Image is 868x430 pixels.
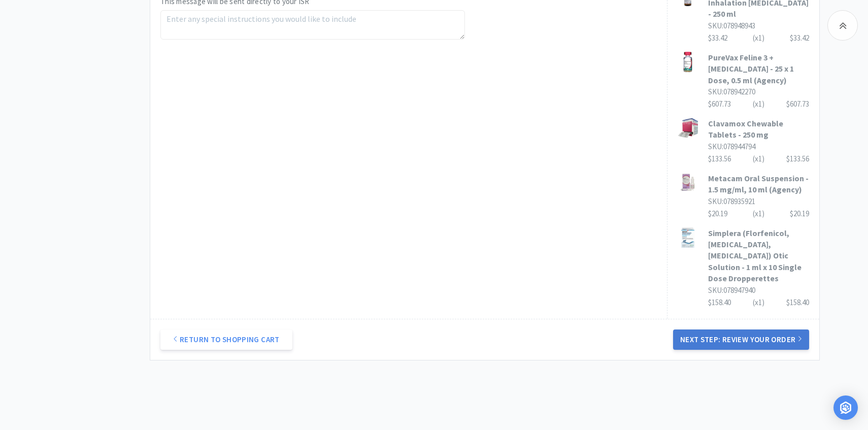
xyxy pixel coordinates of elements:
div: $20.19 [790,208,809,220]
img: 2bd78f631a2c47f8b02e4e360b00fd4f_410705.jpeg [678,52,698,72]
div: (x 1 ) [753,296,764,309]
a: Return to Shopping Cart [160,329,292,350]
div: $158.40 [786,296,809,309]
h3: PureVax Feline 3 + [MEDICAL_DATA] - 25 x 1 Dose, 0.5 ml (Agency) [708,52,809,86]
div: $133.56 [786,153,809,165]
h3: Clavamox Chewable Tablets - 250 mg [708,118,809,141]
h3: Metacam Oral Suspension - 1.5 mg/ml, 10 ml (Agency) [708,173,809,195]
span: SKU: 078947940 [708,285,755,295]
span: SKU: 078935921 [708,196,755,206]
div: $607.73 [708,98,809,110]
img: 59fad64e780d4beba1e84c20a13e2c23_288198.jpeg [678,173,698,193]
div: $133.56 [708,153,809,165]
span: SKU: 078948943 [708,21,755,30]
div: (x 1 ) [753,32,764,44]
div: $33.42 [790,32,809,44]
img: 9032be1881c94d1c9fe4381d81621852_522938.jpeg [678,227,698,248]
img: 6bfc34df1d7f42ef92bc53ba9ab6a7fc_454208.jpeg [678,118,698,138]
div: $20.19 [708,208,809,220]
div: $158.40 [708,296,809,309]
div: (x 1 ) [753,98,764,110]
div: $33.42 [708,32,809,44]
div: (x 1 ) [753,208,764,220]
div: Open Intercom Messenger [833,395,858,420]
div: $607.73 [786,98,809,110]
div: (x 1 ) [753,153,764,165]
h3: Simplera (Florfenicol, [MEDICAL_DATA], [MEDICAL_DATA]) Otic Solution - 1 ml x 10 Single Dose Drop... [708,227,809,284]
span: SKU: 078942270 [708,87,755,96]
button: Next Step: Review Your Order [673,329,809,350]
span: SKU: 078944794 [708,142,755,151]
